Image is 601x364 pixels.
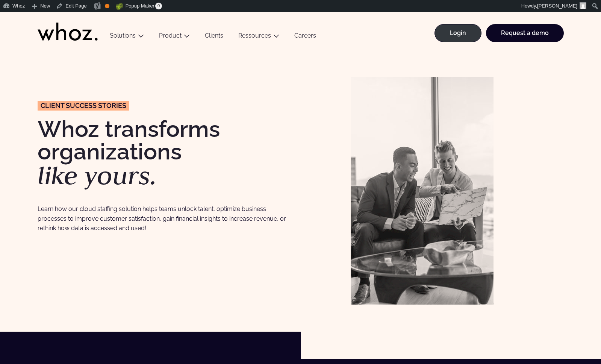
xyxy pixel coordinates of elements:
button: Product [151,32,197,42]
button: Ressources [231,32,287,42]
a: Product [159,32,182,39]
div: Main [102,12,564,50]
button: Solutions [102,32,151,42]
a: Careers [287,32,324,42]
span: CLIENT success stories [41,102,126,109]
a: Login [434,24,481,42]
a: Ressources [238,32,271,39]
span: [PERSON_NAME] [537,3,577,9]
div: OK [105,4,109,8]
p: Learn how our cloud staffing solution helps teams unlock talent, optimize business processes to i... [38,204,293,233]
h1: Whoz transforms organizations [38,118,293,188]
a: Request a demo [486,24,564,42]
em: like yours. [38,159,157,192]
span: 0 [155,3,162,9]
img: Clients Whoz [351,77,494,305]
a: Clients [197,32,231,42]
